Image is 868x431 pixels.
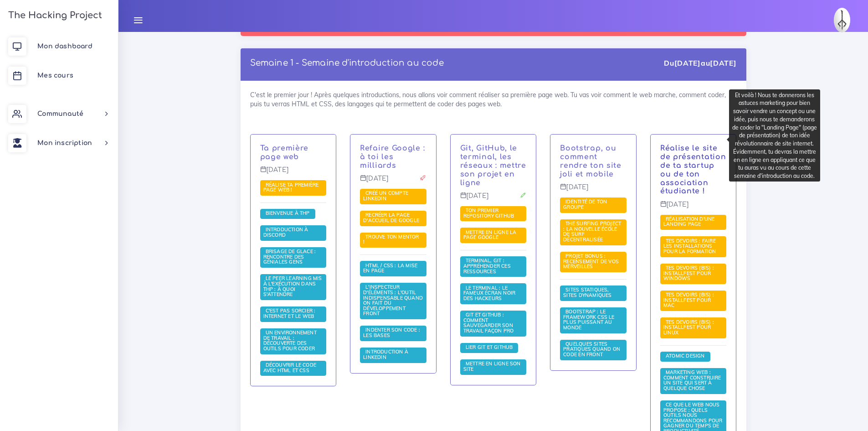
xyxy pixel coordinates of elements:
span: Créé un compte LinkedIn [363,190,408,202]
a: Sites statiques, sites dynamiques [563,287,614,299]
a: PROJET BONUS : recensement de vos merveilles [563,253,619,270]
span: Lier Git et Github [463,344,515,350]
a: Bootstrap, ou comment rendre ton site joli et mobile [560,144,621,178]
a: Atomic Design [663,353,707,359]
p: [DATE] [660,201,727,215]
a: Tes devoirs (bis) : Installfest pour Linux [663,319,714,336]
a: C'est pas sorcier : internet et le web [263,308,317,320]
a: Brisage de glace : rencontre des géniales gens [263,249,316,265]
span: Tes devoirs (bis) : Installfest pour Windows [663,265,714,281]
a: Quelques sites pratiques quand on code en front [563,341,620,358]
a: Identité de ton groupe [563,199,607,211]
span: Atomic Design [663,353,707,359]
a: Mettre en ligne son site [463,361,521,373]
a: Bootstrap : le framework CSS le plus puissant au monde [563,309,614,331]
span: Le terminal : le fameux écran noir des hackeurs [463,285,516,301]
div: Et voilà ! Nous te donnerons les astuces marketing pour bien savoir vendre un concept ou une idée... [729,89,820,182]
span: Mettre en ligne son site [463,360,521,372]
span: The Surfing Project : la nouvelle école de surf décentralisée [563,220,621,243]
p: [DATE] [260,166,327,181]
a: Lier Git et Github [463,344,515,351]
a: Tes devoirs : faire les installations pour la formation [663,238,719,254]
a: Tes devoirs (bis) : Installfest pour MAC [663,292,714,309]
a: Terminal, Git : appréhender ces ressources [463,258,511,275]
a: Introduction à LinkedIn [363,349,408,361]
a: Git, GitHub, le terminal, les réseaux : mettre son projet en ligne [460,144,526,187]
a: L'inspecteur d'éléments : l'outil indispensable quand on fait du développement front [363,284,423,317]
a: Marketing web : comment construire un site qui sert à quelque chose [663,369,721,392]
span: Marketing web : comment construire un site qui sert à quelque chose [663,369,721,391]
a: Ton premier repository GitHub [463,208,517,219]
a: The Surfing Project : la nouvelle école de surf décentralisée [563,221,621,243]
span: Tes devoirs (bis) : Installfest pour MAC [663,291,714,308]
span: Mes cours [37,72,73,79]
h3: The Hacking Project [5,10,102,21]
div: Du au [664,58,736,68]
span: Trouve ton mentor ! [363,234,419,245]
a: Git et GitHub : comment sauvegarder son travail façon pro [463,312,516,334]
a: Un environnement de travail : découverte des outils pour coder [263,330,318,352]
span: Mon inscription [37,140,92,146]
a: Ta première page web [260,144,309,161]
span: C'est pas sorcier : internet et le web [263,307,317,319]
span: Bienvenue à THP [263,210,312,216]
span: Un environnement de travail : découverte des outils pour coder [263,329,318,352]
span: Identité de ton groupe [563,198,607,210]
a: Réalise ta première page web ! [263,182,319,194]
span: Terminal, Git : appréhender ces ressources [463,257,511,274]
span: Quelques sites pratiques quand on code en front [563,341,620,358]
a: Le terminal : le fameux écran noir des hackeurs [463,285,516,302]
a: Réalisation d'une landing page [663,216,715,228]
a: Refaire Google : à toi les milliards [360,144,425,170]
p: [DATE] [460,192,527,207]
a: Trouve ton mentor ! [363,234,419,246]
span: Communauté [37,110,83,117]
a: Indenter son code : les bases [363,327,420,339]
a: Tes devoirs (bis) : Installfest pour Windows [663,265,714,282]
span: Sites statiques, sites dynamiques [563,286,614,298]
a: Découvrir le code avec HTML et CSS [263,362,317,374]
span: PROJET BONUS : recensement de vos merveilles [563,253,619,270]
span: Git et GitHub : comment sauvegarder son travail façon pro [463,312,516,334]
a: Réalise le site de présentation de ta startup ou de ton association étudiante ! [660,144,726,195]
span: Mettre en ligne la page Google [463,229,517,241]
span: Ton premier repository GitHub [463,207,517,219]
span: L'inspecteur d'éléments : l'outil indispensable quand on fait du développement front [363,284,423,317]
span: Introduction à LinkedIn [363,348,408,360]
a: Recréer la page d'accueil de Google [363,212,421,224]
a: Bienvenue à THP [263,210,312,217]
img: lagm8jrdu56xpg8dsjns.jpg [834,8,850,32]
strong: [DATE] [710,58,736,68]
p: [DATE] [560,183,627,198]
a: Semaine 1 - Semaine d'introduction au code [250,58,444,68]
a: Mettre en ligne la page Google [463,229,517,241]
a: HTML / CSS : la mise en page [363,262,417,274]
p: [DATE] [360,175,426,189]
span: Mon dashboard [37,43,92,50]
span: Brisage de glace : rencontre des géniales gens [263,248,316,265]
a: Introduction à Discord [263,227,308,239]
strong: [DATE] [674,58,701,68]
a: Créé un compte LinkedIn [363,190,408,202]
a: Le Peer learning mis à l'exécution dans THP : à quoi s'attendre [263,275,322,298]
